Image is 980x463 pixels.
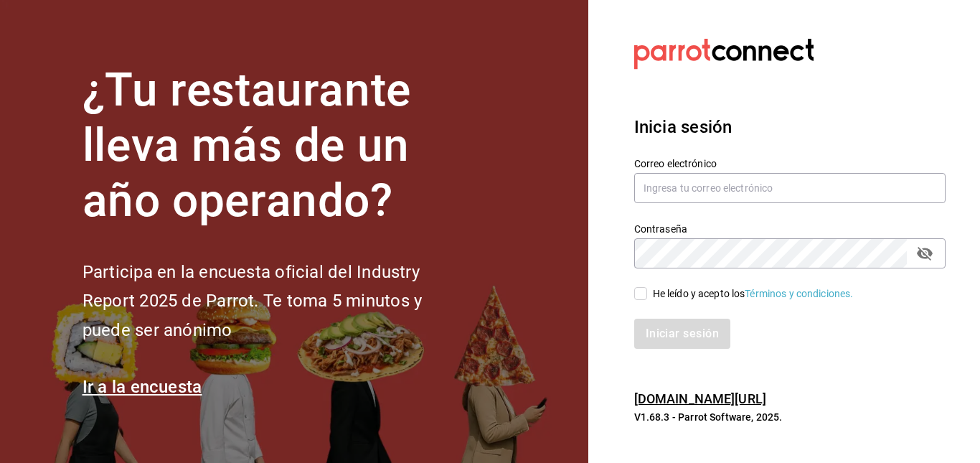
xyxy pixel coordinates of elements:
h3: Inicia sesión [634,114,946,140]
input: Ingresa tu correo electrónico [634,173,946,203]
div: He leído y acepto los [653,286,854,301]
label: Correo electrónico [634,159,946,169]
button: passwordField [913,241,937,266]
h1: ¿Tu restaurante lleva más de un año operando? [83,63,470,228]
a: Ir a la encuesta [83,377,202,397]
a: [DOMAIN_NAME][URL] [634,391,766,406]
a: Términos y condiciones. [745,288,853,299]
label: Contraseña [634,224,946,234]
h2: Participa en la encuesta oficial del Industry Report 2025 de Parrot. Te toma 5 minutos y puede se... [83,258,470,345]
p: V1.68.3 - Parrot Software, 2025. [634,410,946,424]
